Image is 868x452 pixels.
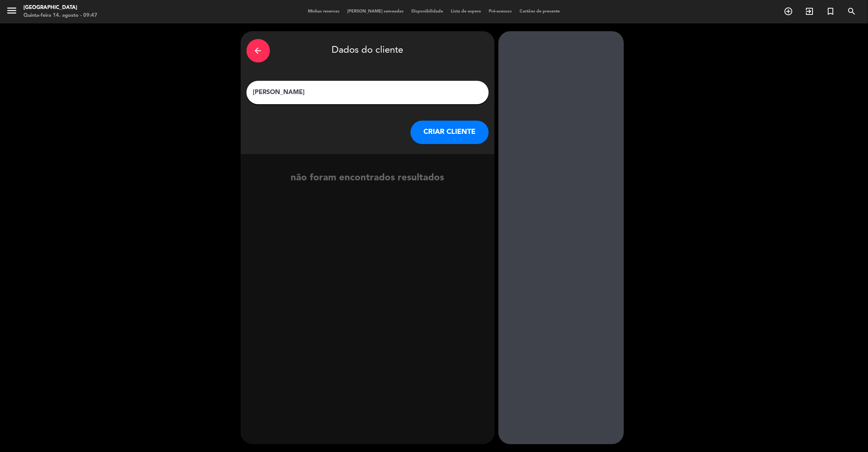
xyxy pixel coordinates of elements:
span: Cartões de presente [516,9,564,14]
span: Lista de espera [447,9,485,14]
i: arrow_back [254,46,263,55]
i: exit_to_app [805,7,814,16]
button: CRIAR CLIENTE [411,121,489,144]
i: menu [6,5,18,16]
span: Pré-acessos [485,9,516,14]
div: Dados do cliente [246,37,489,64]
i: add_circle_outline [784,7,793,16]
span: Minhas reservas [304,9,344,14]
i: search [847,7,856,16]
button: menu [6,5,18,19]
span: [PERSON_NAME] semeadas [344,9,408,14]
div: [GEOGRAPHIC_DATA] [23,4,97,12]
i: turned_in_not [826,7,835,16]
div: não foram encontrados resultados [241,171,495,186]
span: Disponibilidade [408,9,447,14]
div: Quinta-feira 14. agosto - 09:47 [23,12,97,20]
input: Digite o nome, email ou número de telefone... [252,87,483,98]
